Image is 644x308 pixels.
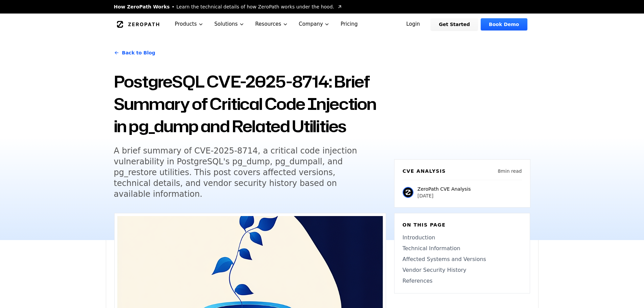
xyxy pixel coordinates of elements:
[498,168,522,174] p: 8 min read
[418,186,471,192] p: ZeroPath CVE Analysis
[418,192,471,199] p: [DATE]
[403,234,522,242] a: Introduction
[114,43,156,62] a: Back to Blog
[209,14,250,35] button: Solutions
[403,255,522,263] a: Affected Systems and Versions
[114,3,170,10] span: How ZeroPath Works
[403,221,522,228] h6: On this page
[398,18,428,30] a: Login
[114,70,386,137] h1: PostgreSQL CVE-2025-8714: Brief Summary of Critical Code Injection in pg_dump and Related Utilities
[403,244,522,253] a: Technical Information
[293,14,335,35] button: Company
[176,3,334,10] span: Learn the technical details of how ZeroPath works under the hood.
[114,3,342,10] a: How ZeroPath WorksLearn the technical details of how ZeroPath works under the hood.
[403,266,522,274] a: Vendor Security History
[481,18,527,30] a: Book Demo
[403,277,522,285] a: References
[403,168,446,174] h6: CVE Analysis
[250,14,293,35] button: Resources
[169,14,209,35] button: Products
[431,18,478,30] a: Get Started
[114,145,374,199] h5: A brief summary of CVE-2025-8714, a critical code injection vulnerability in PostgreSQL's pg_dump...
[106,14,539,35] nav: Global
[335,14,363,35] a: Pricing
[403,187,413,198] img: ZeroPath CVE Analysis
